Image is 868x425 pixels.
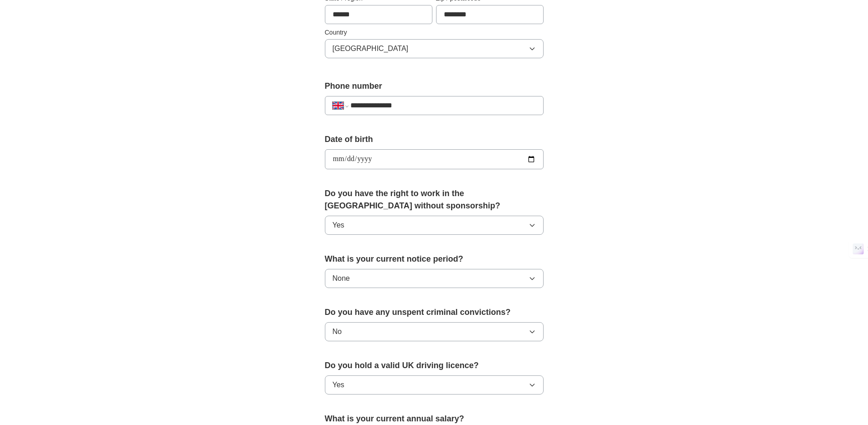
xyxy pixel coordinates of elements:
[325,28,544,37] label: Country
[325,322,544,341] button: No
[325,133,544,146] label: Date of birth
[325,39,544,58] button: [GEOGRAPHIC_DATA]
[333,326,342,337] span: No
[333,379,344,390] span: Yes
[333,43,409,54] span: [GEOGRAPHIC_DATA]
[325,413,544,425] label: What is your current annual salary?
[325,187,544,212] label: Do you have the right to work in the [GEOGRAPHIC_DATA] without sponsorship?
[325,269,544,288] button: None
[325,80,544,92] label: Phone number
[325,359,544,372] label: Do you hold a valid UK driving licence?
[325,375,544,395] button: Yes
[333,273,350,284] span: None
[333,220,344,231] span: Yes
[325,253,544,265] label: What is your current notice period?
[325,216,544,235] button: Yes
[325,306,544,319] label: Do you have any unspent criminal convictions?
